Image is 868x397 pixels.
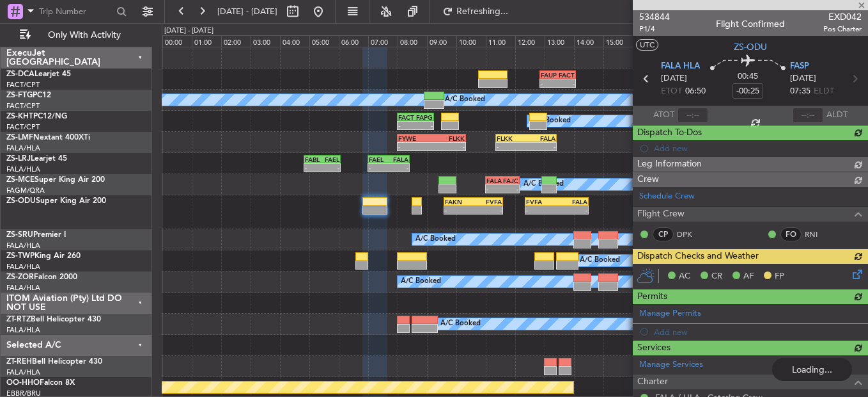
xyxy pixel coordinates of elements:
span: Refreshing... [456,7,509,16]
div: FACT [557,71,575,79]
span: ELDT [814,85,834,98]
div: - [541,79,558,87]
span: Only With Activity [33,31,135,40]
div: 09:00 [427,35,456,47]
span: [DATE] - [DATE] [217,6,277,17]
div: A/C Booked [531,111,571,131]
div: - [557,206,587,214]
a: ZT-RTZBell Helicopter 430 [6,316,101,323]
span: ZS-TWP [6,252,35,260]
div: - [415,122,433,129]
div: FYWE [398,134,431,142]
button: Refreshing... [437,1,513,22]
div: - [389,164,408,172]
a: ZS-ZORFalcon 2000 [6,273,77,281]
span: ZT-REH [6,358,32,366]
div: 03:00 [251,35,280,47]
div: A/C Booked [580,251,620,270]
button: Only With Activity [14,25,139,45]
a: FALA/HLA [6,165,40,174]
div: - [502,185,518,193]
div: FALA [526,134,555,142]
div: - [497,143,526,150]
span: ZT-RTZ [6,316,31,323]
div: - [557,79,575,87]
a: FALA/HLA [6,325,40,335]
span: ZS-LMF [6,134,33,142]
span: ZS-LRJ [6,155,31,163]
div: FACT [398,113,415,121]
div: 05:00 [309,35,339,47]
a: OO-HHOFalcon 8X [6,379,75,387]
a: FALA/HLA [6,283,40,293]
div: 06:00 [339,35,368,47]
span: 534844 [639,10,670,24]
div: 11:00 [486,35,515,47]
div: FALA [557,198,587,206]
span: FALA HLA [661,60,700,73]
div: A/C Booked [523,175,564,194]
a: ZS-SRUPremier I [6,231,66,239]
a: FACT/CPT [6,101,40,111]
div: - [526,206,557,214]
span: ZS-ZOR [6,273,34,281]
div: FABL [305,156,322,163]
a: ZS-LMFNextant 400XTi [6,134,90,142]
a: FALA/HLA [6,368,40,377]
div: 14:00 [574,35,603,47]
div: FVFA [526,198,557,206]
button: UTC [636,39,658,51]
div: - [398,122,415,129]
div: FAEL [369,156,389,163]
a: ZT-REHBell Helicopter 430 [6,358,102,366]
div: 00:00 [162,35,192,47]
div: FALA [486,177,502,184]
div: 02:00 [221,35,251,47]
div: A/C Booked [401,272,441,291]
div: Loading... [772,358,852,381]
div: - [486,185,502,193]
span: ZS-ODU [734,40,767,54]
div: FAPG [415,113,433,121]
span: 00:45 [738,70,758,83]
div: FAUP [541,71,558,79]
span: FASP [790,60,809,73]
span: ZS-FTG [6,92,33,99]
a: FACT/CPT [6,80,40,90]
div: - [526,143,555,150]
div: 12:00 [515,35,545,47]
a: ZS-ODUSuper King Air 200 [6,197,106,205]
div: - [322,164,339,172]
div: 04:00 [280,35,309,47]
div: 07:00 [368,35,398,47]
a: ZS-DCALearjet 45 [6,70,71,78]
div: - [369,164,389,172]
div: 13:00 [545,35,574,47]
div: FLKK [497,134,526,142]
span: Pos Charter [823,24,862,35]
div: - [473,206,501,214]
a: FAGM/QRA [6,186,45,195]
div: A/C Booked [415,230,456,249]
span: ZS-MCE [6,176,35,184]
a: ZS-FTGPC12 [6,92,51,99]
div: 10:00 [456,35,486,47]
span: ALDT [826,109,848,122]
div: 15:00 [603,35,633,47]
div: - [305,164,322,172]
span: P1/4 [639,24,670,35]
div: [DATE] - [DATE] [164,26,213,36]
a: ZS-KHTPC12/NG [6,113,67,120]
span: OO-HHO [6,379,40,387]
div: A/C Booked [440,314,481,334]
span: ZS-KHT [6,113,33,120]
div: - [431,143,465,150]
span: [DATE] [790,72,816,85]
div: A/C Booked [445,90,485,109]
div: FAEL [322,156,339,163]
div: FAJC [502,177,518,184]
div: FVFA [473,198,501,206]
div: 08:00 [398,35,427,47]
span: ETOT [661,85,682,98]
span: ATOT [653,109,674,122]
